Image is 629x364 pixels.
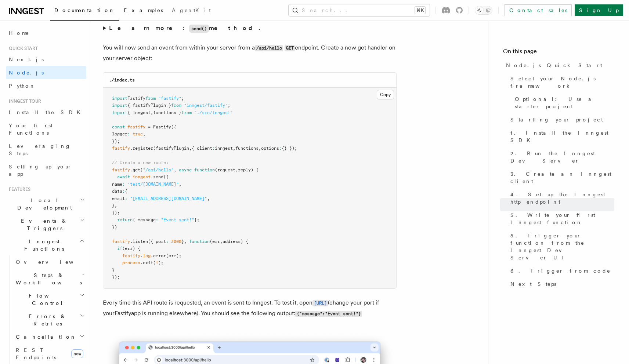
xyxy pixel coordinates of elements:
[122,260,140,265] span: process
[507,72,614,92] a: Select your Node.js framework
[312,300,328,306] code: [URL]
[215,146,233,151] span: inngest
[117,217,133,222] span: return
[112,189,122,194] span: data
[510,116,603,123] span: Starting your project
[9,123,53,136] span: Your first Functions
[133,174,151,179] span: inngest
[510,191,614,205] span: 4. Set up the Inngest http endpoint
[510,280,556,288] span: Next Steps
[295,311,362,317] code: {"message":"Event sent!"}
[16,259,91,265] span: Overview
[6,186,30,192] span: Features
[140,253,143,258] span: .
[119,2,167,20] a: Examples
[510,232,614,261] span: 5. Trigger your function from the Inngest Dev Server UI
[194,110,233,115] span: "./src/inngest"
[507,167,614,188] a: 3. Create an Inngest client
[13,333,76,341] span: Cancellation
[507,264,614,277] a: 6. Trigger from code
[9,70,44,76] span: Node.js
[13,292,80,307] span: Flow Control
[6,26,86,40] a: Home
[122,253,140,258] span: fastify
[13,272,82,286] span: Steps & Workflows
[6,66,86,79] a: Node.js
[507,277,614,291] a: Next Steps
[163,174,169,179] span: ({
[166,239,169,244] span: :
[109,77,135,83] code: ./index.ts
[112,196,125,201] span: email
[13,269,86,289] button: Steps & Workflows
[117,174,130,179] span: await
[475,6,492,15] button: Toggle dark mode
[153,260,156,265] span: (
[179,167,192,172] span: async
[112,103,127,108] span: import
[143,131,145,136] span: ,
[312,299,328,306] a: [URL]
[153,110,181,115] span: functions }
[148,239,166,244] span: ({ port
[515,95,614,110] span: Optional: Use a starter project
[210,239,220,244] span: (err
[130,196,207,201] span: "[EMAIL_ADDRESS][DOMAIN_NAME]"
[503,47,614,59] h4: On this page
[174,167,176,172] span: ,
[181,239,184,244] span: }
[143,167,174,172] span: "/api/hello"
[223,239,248,244] span: address) {
[235,167,238,172] span: ,
[189,146,192,151] span: ,
[171,103,181,108] span: from
[6,214,86,235] button: Events & Triggers
[212,146,215,151] span: :
[6,238,79,252] span: Inngest Functions
[6,139,86,160] a: Leveraging Steps
[13,343,86,364] a: REST Endpointsnew
[124,7,163,13] span: Examples
[279,146,282,151] span: :
[112,225,117,230] span: })
[148,124,151,130] span: =
[151,174,163,179] span: .send
[103,298,397,319] p: Every time this API route is requested, an event is sent to Inngest. To test it, open (change you...
[112,239,130,244] span: fastify
[6,79,86,92] a: Python
[167,2,215,20] a: AgentKit
[6,45,38,51] span: Quick start
[510,75,614,90] span: Select your Node.js framework
[71,349,83,358] span: new
[13,330,86,343] button: Cancellation
[9,57,44,62] span: Next.js
[156,260,158,265] span: 1
[127,131,130,136] span: :
[122,182,125,187] span: :
[13,289,86,310] button: Flow Control
[112,139,120,144] span: });
[9,143,71,156] span: Leveraging Steps
[507,208,614,229] a: 5. Write your first Inngest function
[145,96,156,101] span: from
[112,182,122,187] span: name
[54,7,115,13] span: Documentation
[575,4,623,16] a: Sign Up
[510,150,614,164] span: 2. Run the Inngest Dev Server
[112,167,130,172] span: fastify
[282,146,297,151] span: {} });
[50,2,119,21] a: Documentation
[6,217,80,232] span: Events & Triggers
[181,96,184,101] span: ;
[127,182,179,187] span: "test/[DOMAIN_NAME]"
[156,217,158,222] span: :
[377,90,394,99] button: Copy
[133,217,156,222] span: { message
[153,146,189,151] span: (fastifyPlugin
[13,313,80,327] span: Errors & Retries
[507,113,614,126] a: Starting your project
[122,246,140,251] span: (err) {
[184,239,187,244] span: ,
[112,210,120,215] span: });
[16,347,56,360] span: REST Endpoints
